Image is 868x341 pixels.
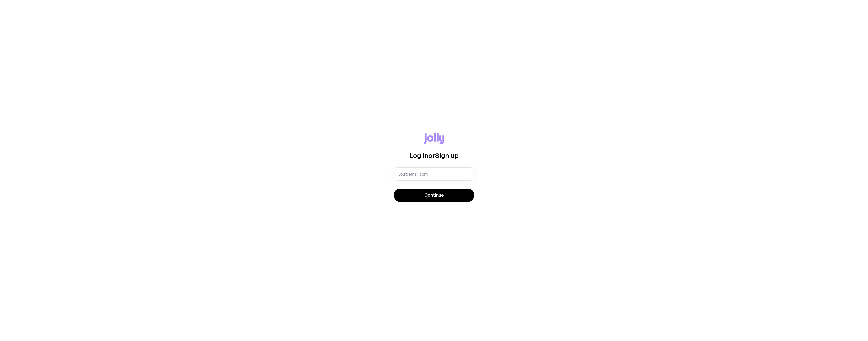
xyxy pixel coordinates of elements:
button: Continue [394,189,474,202]
span: or [428,152,435,159]
span: Log in [409,152,428,159]
input: you@email.com [394,167,474,181]
span: Sign up [435,152,459,159]
span: Continue [424,192,444,198]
